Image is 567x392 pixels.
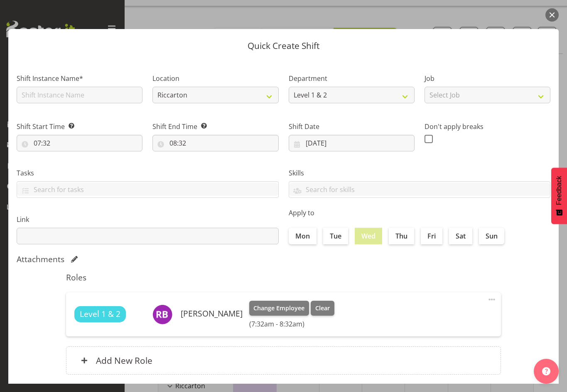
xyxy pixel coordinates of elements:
[152,135,278,151] input: Click to select...
[421,228,442,244] label: Fri
[17,41,550,50] p: Quick Create Shift
[389,228,414,244] label: Thu
[66,273,501,282] h5: Roles
[17,168,279,178] label: Tasks
[355,228,382,244] label: Wed
[96,355,152,366] h6: Add New Role
[289,208,551,218] label: Apply to
[542,367,550,375] img: help-xxl-2.png
[80,308,120,320] span: Level 1 & 2
[152,304,172,324] img: ruby-beaumont10464.jpg
[289,73,415,83] label: Department
[289,183,550,196] input: Search for skills
[152,73,278,83] label: Location
[449,228,472,244] label: Sat
[289,135,415,151] input: Click to select...
[253,304,304,313] span: Change Employee
[289,228,317,244] label: Mon
[425,122,550,131] label: Don't apply breaks
[181,309,243,318] h6: [PERSON_NAME]
[17,73,142,83] label: Shift Instance Name*
[425,73,550,83] label: Job
[152,122,278,131] label: Shift End Time
[249,301,309,316] button: Change Employee
[315,304,330,313] span: Clear
[311,301,334,316] button: Clear
[479,228,504,244] label: Sun
[17,214,279,224] label: Link
[17,87,142,103] input: Shift Instance Name
[323,228,348,244] label: Tue
[17,254,64,264] h5: Attachments
[17,122,142,131] label: Shift Start Time
[551,168,567,224] button: Feedback - Show survey
[17,183,278,196] input: Search for tasks
[249,320,334,328] h6: (7:32am - 8:32am)
[17,135,142,151] input: Click to select...
[289,122,415,131] label: Shift Date
[555,176,563,205] span: Feedback
[289,168,551,178] label: Skills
